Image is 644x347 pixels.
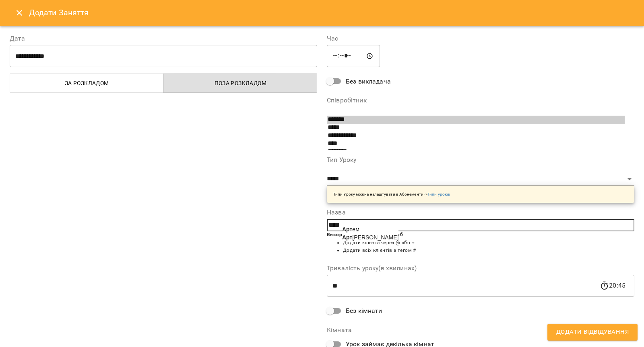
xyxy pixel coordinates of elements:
[427,192,450,196] a: Типи уроків
[327,327,634,333] label: Кімната
[10,73,164,93] button: За розкладом
[343,247,634,255] li: Додати всіх клієнтів з тегом #
[327,209,634,216] label: Назва
[346,77,391,86] span: Без викладача
[163,73,318,93] button: Поза розкладом
[327,157,634,163] label: Тип Уроку
[342,234,352,241] b: Арт
[327,232,403,237] b: Використовуйте @ + або # щоб
[169,78,313,88] span: Поза розкладом
[327,97,634,104] label: Співробітник
[547,324,638,341] button: Додати Відвідування
[342,226,359,233] span: ем
[346,306,382,316] span: Без кімнати
[342,226,352,233] b: Арт
[10,35,317,42] label: Дата
[327,265,634,271] label: Тривалість уроку(в хвилинах)
[10,3,29,22] button: Close
[333,191,450,197] p: Типи Уроку можна налаштувати в Абонементи ->
[327,35,634,42] label: Час
[556,327,629,337] span: Додати Відвідування
[29,6,634,19] h6: Додати Заняття
[15,78,159,88] span: За розкладом
[343,239,634,247] li: Додати клієнта через @ або +
[342,234,398,241] span: [PERSON_NAME]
